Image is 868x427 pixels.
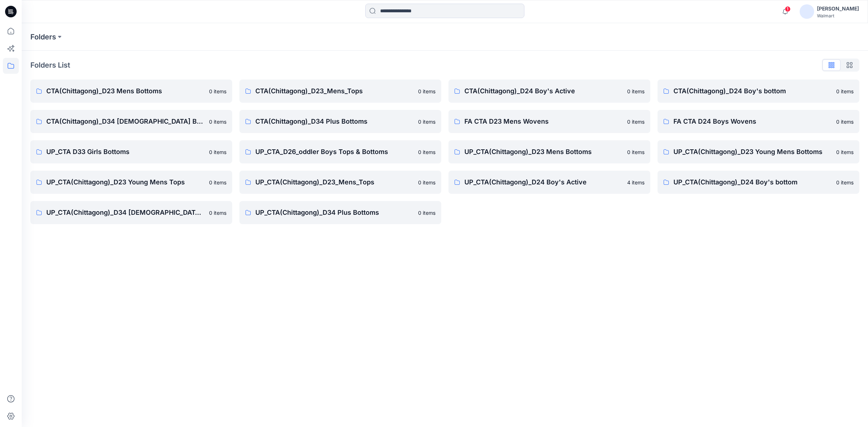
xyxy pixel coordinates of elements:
a: CTA(Chittagong)_D23_Mens_Tops0 items [239,80,441,103]
a: FA CTA D23 Mens Wovens0 items [448,110,650,133]
p: UP_CTA D33 Girls Bottoms [46,147,205,157]
a: Folders [30,32,56,42]
p: 0 items [418,118,435,125]
p: 0 items [209,148,226,156]
p: CTA(Chittagong)_D34 Plus Bottoms [255,116,414,127]
div: Walmart [817,13,859,18]
p: UP_CTA_D26_oddler Boys Tops & Bottoms [255,147,414,157]
p: 0 items [627,87,644,95]
p: UP_CTA(Chittagong)_D23 Mens Bottoms [464,147,623,157]
img: avatar [800,4,814,19]
a: FA CTA D24 Boys Wovens0 items [658,110,859,133]
a: CTA(Chittagong)_D24 Boy's bottom0 items [658,80,859,103]
a: UP_CTA_D26_oddler Boys Tops & Bottoms0 items [239,140,441,163]
a: UP_CTA(Chittagong)_D23 Young Mens Bottoms0 items [658,140,859,163]
p: 0 items [209,179,226,186]
p: CTA(Chittagong)_D34 [DEMOGRAPHIC_DATA] Bottoms [46,116,205,127]
p: 0 items [418,148,435,156]
p: UP_CTA(Chittagong)_D34 [DEMOGRAPHIC_DATA] Bottoms [46,208,205,218]
p: UP_CTA(Chittagong)_D23 Young Mens Tops [46,177,205,187]
p: 0 items [836,118,854,125]
p: CTA(Chittagong)_D23_Mens_Tops [255,86,414,96]
a: CTA(Chittagong)_D23 Mens Bottoms0 items [30,80,232,103]
p: 0 items [209,209,226,217]
a: CTA(Chittagong)_D34 Plus Bottoms0 items [239,110,441,133]
a: UP_CTA(Chittagong)_D24 Boy's bottom0 items [658,171,859,194]
a: UP_CTA(Chittagong)_D24 Boy's Active4 items [448,171,650,194]
a: CTA(Chittagong)_D34 [DEMOGRAPHIC_DATA] Bottoms0 items [30,110,232,133]
p: 0 items [418,209,435,217]
p: FA CTA D24 Boys Wovens [673,116,832,127]
p: 0 items [836,87,854,95]
p: 0 items [836,179,854,186]
p: 0 items [418,179,435,186]
p: UP_CTA(Chittagong)_D24 Boy's Active [464,177,623,187]
p: CTA(Chittagong)_D23 Mens Bottoms [46,86,205,96]
p: UP_CTA(Chittagong)_D34 Plus Bottoms [255,208,414,218]
p: CTA(Chittagong)_D24 Boy's bottom [673,86,832,96]
a: UP_CTA(Chittagong)_D34 [DEMOGRAPHIC_DATA] Bottoms0 items [30,201,232,224]
p: 0 items [209,87,226,95]
a: CTA(Chittagong)_D24 Boy's Active0 items [448,80,650,103]
a: UP_CTA(Chittagong)_D23 Young Mens Tops0 items [30,171,232,194]
p: 0 items [836,148,854,156]
a: UP_CTA(Chittagong)_D34 Plus Bottoms0 items [239,201,441,224]
p: 0 items [627,148,644,156]
p: CTA(Chittagong)_D24 Boy's Active [464,86,623,96]
div: [PERSON_NAME] [817,4,859,13]
p: 4 items [627,179,644,186]
a: UP_CTA D33 Girls Bottoms0 items [30,140,232,163]
p: UP_CTA(Chittagong)_D23_Mens_Tops [255,177,414,187]
p: 0 items [209,118,226,125]
p: UP_CTA(Chittagong)_D23 Young Mens Bottoms [673,147,832,157]
p: 0 items [418,87,435,95]
a: UP_CTA(Chittagong)_D23 Mens Bottoms0 items [448,140,650,163]
p: FA CTA D23 Mens Wovens [464,116,623,127]
p: Folders List [30,60,70,71]
a: UP_CTA(Chittagong)_D23_Mens_Tops0 items [239,171,441,194]
span: 1 [785,6,791,12]
p: UP_CTA(Chittagong)_D24 Boy's bottom [673,177,832,187]
p: 0 items [627,118,644,125]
